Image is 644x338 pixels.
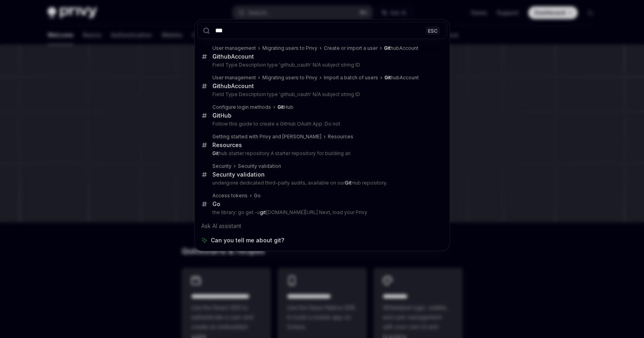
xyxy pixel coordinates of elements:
div: Security validation [238,163,281,169]
div: Import a batch of users [324,75,378,81]
div: ESC [426,26,440,35]
div: Create or import a user [324,45,378,51]
div: hubAccount [384,75,419,81]
div: Resources [212,141,242,149]
div: User management [212,75,256,81]
div: Go [254,193,261,199]
div: Access tokens [212,193,248,199]
div: Migrating users to Privy [262,45,317,51]
div: hubAccount [212,83,254,90]
p: the library: go get -u [DOMAIN_NAME][URL] Next, load your Privy [212,209,430,216]
div: Configure login methods [212,104,271,110]
p: undergone dedicated third-party audits, available on our Hub repository. [212,180,430,186]
div: Ask AI assistant [197,219,447,233]
p: hub starter repository A starter repository for building an [212,150,430,157]
div: Go [212,200,220,208]
div: User management [212,45,256,51]
p: Field Type Description type 'github_oauth' N/A subject string ID [212,62,430,68]
b: Git [277,104,284,110]
b: Git [212,83,220,89]
div: hubAccount [384,45,418,51]
p: Field Type Description type 'github_oauth' N/A subject string ID [212,91,430,98]
b: Git [212,53,220,60]
div: Security [212,163,232,169]
div: hubAccount [212,53,254,60]
b: Git [384,45,390,51]
b: Git [345,180,351,186]
b: Git [212,150,219,156]
div: Hub [212,112,232,119]
div: Hub [277,104,293,110]
div: Security validation [212,171,265,178]
div: Migrating users to Privy [262,75,317,81]
div: Resources [328,134,353,140]
p: Follow this guide to create a GitHub OAuth App. Do not [212,121,430,127]
span: Can you tell me about git? [211,236,284,244]
b: Git [212,112,220,119]
b: Git [384,75,391,81]
b: git [260,209,266,215]
div: Getting started with Privy and [PERSON_NAME] [212,134,321,140]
